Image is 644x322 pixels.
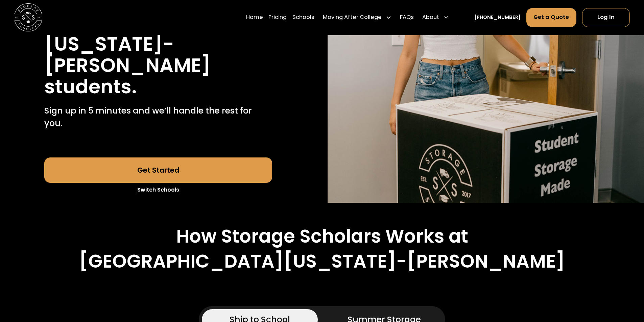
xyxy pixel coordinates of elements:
div: About [422,14,439,22]
h1: students. [44,76,137,97]
a: Switch Schools [44,183,272,197]
h2: How Storage Scholars Works at [176,225,468,247]
img: Storage Scholars main logo [14,3,42,31]
a: Get Started [44,157,272,183]
a: Home [246,8,263,27]
a: Pricing [268,8,287,27]
p: Sign up in 5 minutes and we’ll handle the rest for you. [44,104,272,130]
a: Log In [582,8,630,27]
a: Schools [292,8,314,27]
a: FAQs [400,8,414,27]
h2: [GEOGRAPHIC_DATA][US_STATE]-[PERSON_NAME] [79,250,565,272]
div: Moving After College [320,8,395,27]
a: [PHONE_NUMBER] [474,14,521,21]
a: Get a Quote [526,8,577,27]
h1: [GEOGRAPHIC_DATA][US_STATE]-[PERSON_NAME] [44,12,272,76]
div: Moving After College [323,14,382,22]
div: About [420,8,452,27]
